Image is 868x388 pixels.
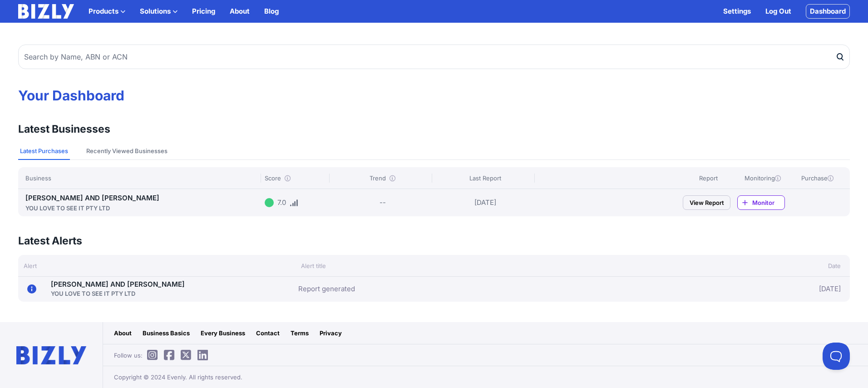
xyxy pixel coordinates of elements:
iframe: Toggle Customer Support [823,343,850,370]
a: Contact [251,322,285,344]
div: Score [265,174,330,183]
div: Contact [256,328,280,338]
a: Blog [264,6,279,17]
div: Business [25,174,261,183]
span: Copyright © 2024 Evenly. All rights reserved. [114,373,242,382]
div: Date [711,261,850,270]
a: Terms [285,322,314,344]
span: Monitor [752,198,784,207]
a: Log Out [765,6,791,17]
h3: Latest Businesses [18,123,110,136]
button: Solutions [140,6,178,17]
a: About [230,6,250,17]
a: [PERSON_NAME] AND [PERSON_NAME]YOU LOVE TO SEE IT PTY LTD [25,194,261,213]
div: YOU LOVE TO SEE IT PTY LTD [51,289,185,298]
a: Settings [723,6,751,17]
h3: Latest Alerts [18,234,82,248]
div: -- [380,197,386,208]
div: Business Basics [143,328,190,338]
button: Latest Purchases [18,143,70,160]
div: Terms [291,328,309,338]
div: Alert title [296,261,711,270]
a: Pricing [192,6,215,17]
div: Report [683,174,734,183]
a: View Report [683,195,730,210]
div: Monitoring [737,174,788,183]
div: [DATE] [436,193,535,213]
div: Every Business [201,328,245,338]
div: Alert [18,261,296,270]
div: YOU LOVE TO SEE IT PTY LTD [25,204,261,213]
button: Products [89,6,125,17]
div: Last Report [436,174,535,183]
a: Every Business [195,322,251,344]
div: [DATE] [705,280,841,298]
a: Dashboard [806,4,850,19]
span: Follow us: [114,351,208,360]
div: Purchase [792,174,843,183]
nav: Tabs [18,143,850,160]
button: Recently Viewed Businesses [84,143,169,160]
a: [PERSON_NAME] AND [PERSON_NAME]YOU LOVE TO SEE IT PTY LTD [51,280,185,298]
a: Report generated [298,284,355,294]
h1: Your Dashboard [18,87,850,104]
a: Privacy [314,322,347,344]
div: Privacy [320,328,342,338]
div: About [114,328,132,338]
div: Trend [333,174,432,183]
a: Business Basics [137,322,195,344]
a: Monitor [737,195,785,210]
div: 7.0 [277,197,286,208]
input: Search by Name, ABN or ACN [18,45,850,69]
a: About [108,322,137,344]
